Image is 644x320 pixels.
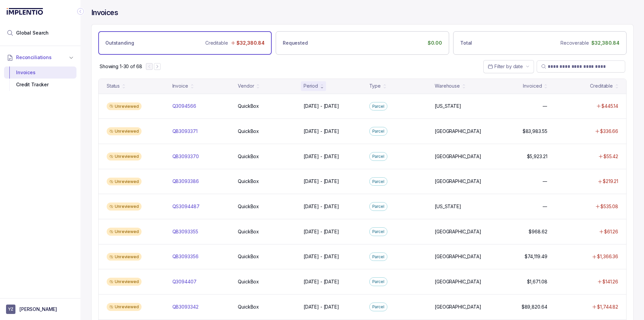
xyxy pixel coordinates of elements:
p: QuickBox [238,178,259,185]
div: Status [107,83,120,89]
p: QuickBox [238,153,259,160]
p: $1,744.82 [597,304,618,310]
p: $5,923.21 [527,153,547,160]
div: Period [304,83,318,89]
p: — [543,178,547,185]
button: Reconciliations [4,50,76,65]
p: QuickBox [238,128,259,135]
div: Vendor [238,83,254,89]
div: Unreviewed [107,178,142,186]
p: [DATE] - [DATE] [304,278,339,285]
button: Date Range Picker [483,60,534,73]
p: [GEOGRAPHIC_DATA] [435,128,481,135]
p: Recoverable [560,40,589,46]
p: QuickBox [238,228,259,235]
button: Next Page [154,63,161,70]
div: Invoice [172,83,188,89]
p: Parcel [372,178,384,185]
p: $1,366.36 [597,253,618,260]
p: QB3093386 [172,178,199,185]
p: Parcel [372,153,384,160]
p: $61.26 [604,228,618,235]
p: $336.66 [600,128,618,135]
p: [DATE] - [DATE] [304,203,339,210]
p: — [543,203,547,210]
p: Showing 1-30 of 68 [100,63,142,70]
div: Warehouse [435,83,460,89]
div: Remaining page entries [100,63,142,70]
p: [GEOGRAPHIC_DATA] [435,304,481,310]
div: Unreviewed [107,278,142,286]
p: [GEOGRAPHIC_DATA] [435,278,481,285]
p: Parcel [372,228,384,235]
p: [DATE] - [DATE] [304,153,339,160]
p: [US_STATE] [435,103,461,109]
p: Outstanding [105,40,134,46]
p: [DATE] - [DATE] [304,128,339,135]
p: $83,983.55 [523,128,547,135]
p: $1,671.08 [527,278,547,285]
p: QB3093355 [172,228,198,235]
div: Unreviewed [107,202,142,211]
div: Invoiced [523,83,542,89]
p: $32,380.84 [591,40,620,46]
p: Parcel [372,304,384,310]
p: [GEOGRAPHIC_DATA] [435,178,481,185]
span: Filter by date [494,63,523,69]
p: $141.26 [602,278,618,285]
div: Unreviewed [107,102,142,110]
search: Date Range Picker [488,63,523,70]
div: Unreviewed [107,152,142,161]
p: [DATE] - [DATE] [304,253,339,260]
div: Reconciliations [4,65,76,92]
p: [US_STATE] [435,203,461,210]
p: $55.42 [603,153,618,160]
div: Invoices [9,66,71,79]
p: QuickBox [238,278,259,285]
h4: Invoices [91,8,118,17]
p: — [543,103,547,109]
div: Collapse Icon [76,7,85,15]
p: QS3094487 [172,203,200,210]
p: [PERSON_NAME] [19,306,57,313]
div: Unreviewed [107,303,142,311]
p: $968.62 [529,228,547,235]
p: Q3094566 [172,103,196,109]
div: Unreviewed [107,228,142,236]
p: QB3093371 [172,128,198,135]
p: QB3093370 [172,153,199,160]
p: [GEOGRAPHIC_DATA] [435,153,481,160]
p: QuickBox [238,103,259,109]
p: Total [460,40,472,46]
div: Creditable [590,83,613,89]
button: User initials[PERSON_NAME] [6,305,74,314]
p: $0.00 [428,40,442,46]
p: $74,119.49 [525,253,547,260]
span: User initials [6,305,15,314]
p: [DATE] - [DATE] [304,103,339,109]
p: QuickBox [238,304,259,310]
p: Parcel [372,103,384,110]
p: [GEOGRAPHIC_DATA] [435,253,481,260]
p: Q3094407 [172,278,197,285]
p: $445.14 [601,103,618,109]
div: Unreviewed [107,127,142,135]
p: $219.21 [603,178,618,185]
div: Type [369,83,381,89]
p: Parcel [372,128,384,135]
p: [DATE] - [DATE] [304,304,339,310]
p: $32,380.84 [236,40,265,46]
p: [GEOGRAPHIC_DATA] [435,228,481,235]
p: QuickBox [238,253,259,260]
p: Creditable [205,40,228,46]
span: Reconciliations [16,54,52,61]
p: QB3093342 [172,304,199,310]
p: $535.08 [600,203,618,210]
p: Requested [283,40,308,46]
p: $89,820.64 [522,304,547,310]
p: [DATE] - [DATE] [304,228,339,235]
p: Parcel [372,254,384,260]
p: Parcel [372,278,384,285]
div: Credit Tracker [9,79,71,91]
span: Global Search [16,30,49,36]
